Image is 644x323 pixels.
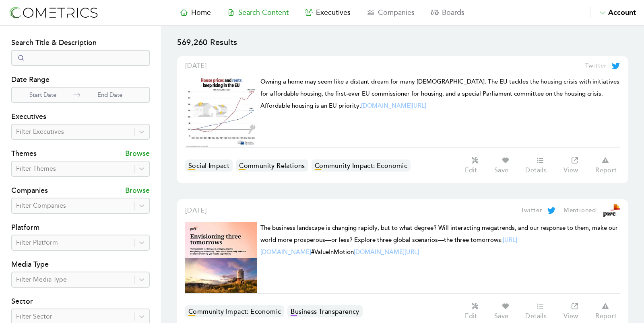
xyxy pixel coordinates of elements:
[585,61,607,71] p: Twitter
[312,159,411,172] a: Community Impact: Economic
[11,259,150,272] h4: Media Type
[185,159,233,172] a: Social Impact
[191,8,211,17] span: Home
[12,90,74,100] p: Start Date
[555,204,620,217] a: Mentioned:
[11,222,150,235] h4: Platform
[11,111,150,124] h4: Executives
[219,7,297,18] a: Search Content
[185,76,257,147] img: Cometrics Content Result Image
[521,206,543,215] p: Twitter
[563,312,578,320] p: View
[236,159,308,172] a: Community Relations
[378,8,415,17] span: Companies
[460,302,490,321] button: Edit
[185,305,284,317] a: Community Impact: Economic
[563,206,598,215] p: Mentioned:
[11,50,150,66] input: Search
[238,8,289,17] span: Search Content
[608,8,636,17] span: Account
[595,166,617,174] p: Report
[590,7,636,18] button: Account
[460,156,490,175] button: Edit
[521,156,559,175] a: Details
[287,305,362,317] a: Business Transparency
[354,248,419,256] a: [DOMAIN_NAME][URL]
[297,7,359,18] a: Executives
[260,224,618,256] span: The business landscape is changing rapidly, but to what degree? Will interacting megatrends, and ...
[185,62,207,70] span: [DATE]
[595,312,617,320] p: Report
[361,102,426,110] a: [DOMAIN_NAME][URL]
[185,206,207,215] a: [DATE]
[11,296,150,309] h4: Sector
[559,302,591,321] a: View
[185,61,207,71] a: [DATE]
[359,7,423,18] a: Companies
[11,148,37,161] h4: Themes
[8,5,99,20] img: logo-refresh-RPX2ODFg.svg
[442,8,464,17] span: Boards
[185,222,257,294] img: Cometrics Content Result Image
[125,185,150,198] p: Browse
[177,37,628,56] p: 569,260 Results
[525,312,547,320] p: Details
[563,166,578,174] p: View
[125,148,150,161] p: Browse
[11,185,48,198] h4: Companies
[521,302,559,321] a: Details
[260,236,517,256] a: [URL][DOMAIN_NAME]
[494,166,509,174] p: Save
[494,312,509,320] p: Save
[260,78,619,110] span: Owning a home may seem like a distant dream for many [DEMOGRAPHIC_DATA]. The EU tackles the housi...
[423,7,473,18] a: Boards
[559,156,591,175] a: View
[11,37,150,50] h4: Search Title & Description
[316,8,351,17] span: Executives
[172,7,219,18] a: Home
[11,74,150,87] h4: Date Range
[465,166,477,174] p: Edit
[185,206,207,215] span: [DATE]
[465,312,477,320] p: Edit
[80,90,140,100] p: End Date
[525,166,547,174] p: Details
